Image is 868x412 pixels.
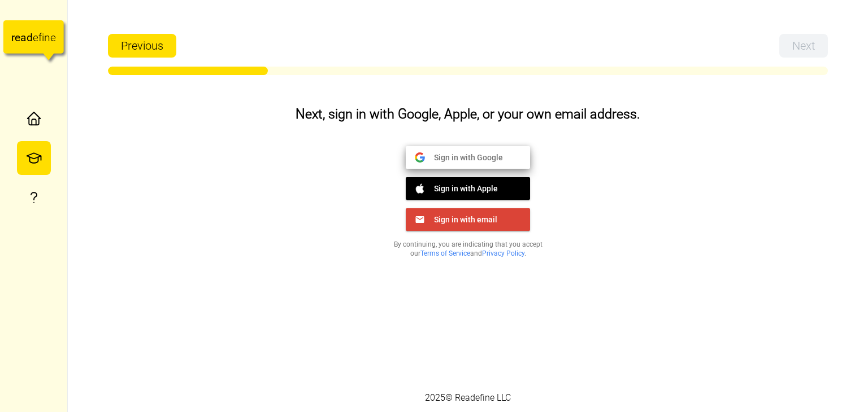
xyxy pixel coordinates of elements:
tspan: a [20,31,26,44]
h3: Next, sign in with Google, Apple, or your own email address. [185,105,750,124]
tspan: f [38,31,42,44]
tspan: i [42,31,44,44]
a: Privacy Policy [482,249,524,257]
span: Sign in with email [425,214,497,224]
span: Sign in with Apple [425,183,498,193]
p: By continuing, you are indicating that you accept our and . [380,240,556,258]
span: Next [792,34,815,57]
tspan: e [15,31,20,44]
tspan: e [50,31,56,44]
button: Previous [108,34,176,58]
tspan: d [27,31,33,44]
tspan: n [45,31,51,44]
button: Sign in with email [406,208,530,231]
a: Terms of Service [420,249,470,257]
tspan: r [11,31,15,44]
button: Next [779,34,828,58]
a: readefine [3,9,64,71]
button: Sign in with Apple [406,177,530,200]
span: Sign in with Google [425,152,503,162]
tspan: e [33,31,38,44]
div: 2025 © Readefine LLC [419,385,517,411]
span: Previous [121,34,163,57]
button: Sign in with Google [406,146,530,169]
